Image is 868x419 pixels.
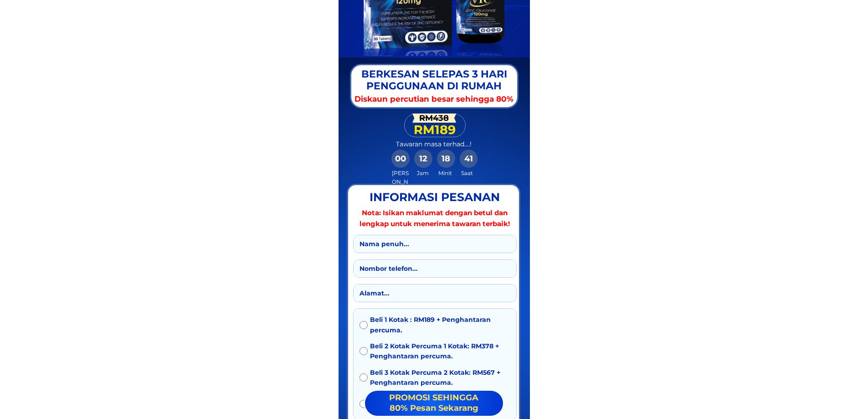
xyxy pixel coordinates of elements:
[357,235,513,253] input: Nama penuh...
[357,260,513,277] input: Nombor telefon...
[389,393,478,413] span: PROMOSI SEHINGGA 80% Pesan Sekarang
[414,169,432,177] div: Jam
[414,123,456,137] div: RM189
[357,285,513,302] input: Alamat...
[391,169,409,195] div: [PERSON_NAME]
[339,68,530,93] div: BERKESAN SELEPAS 3 HARI PENGGUNAAN DI RUMAH
[370,367,510,388] span: Beli 3 Kotak Percuma 2 Kotak: RM567 + Penghantaran percuma.
[389,139,478,149] div: Tawaran masa terhad....!
[362,189,508,205] div: INFORMASI PESANAN
[458,169,476,177] div: Saat
[370,315,510,335] span: Beli 1 Kotak : RM189 + Penghantaran percuma.
[418,114,450,124] div: RM438
[370,341,510,362] span: Beli 2 Kotak Percuma 1 Kotak: RM378 + Penghantaran percuma.
[437,169,454,177] div: Minit
[356,207,514,229] div: Nota: Isikan maklumat dengan betul dan lengkap untuk menerima tawaran terbaik!
[339,94,530,103] div: Diskaun percutian besar sehingga 80%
